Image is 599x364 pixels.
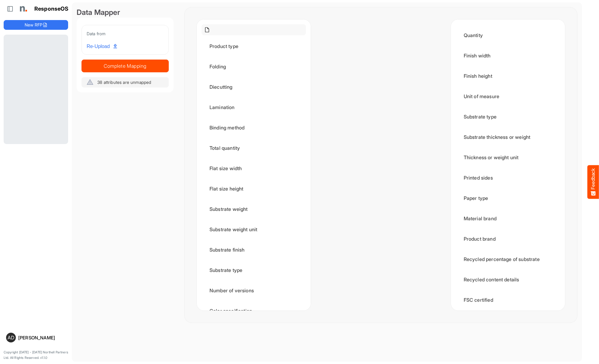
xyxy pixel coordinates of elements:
[202,240,306,259] div: Substrate finish
[202,281,306,300] div: Number of versions
[34,6,69,12] h1: ResponseOS
[4,35,68,144] div: Loading...
[87,43,117,50] span: Re-Upload
[456,168,560,187] div: Printed sides
[456,270,560,289] div: Recycled content details
[4,20,68,30] button: New RFP
[202,179,306,198] div: Flat size height
[202,118,306,137] div: Binding method
[18,335,66,340] div: [PERSON_NAME]
[587,165,599,199] button: Feedback
[456,46,560,65] div: Finish width
[202,77,306,96] div: Diecutting
[87,30,164,37] div: Data from
[4,350,68,360] p: Copyright [DATE] - [DATE] Northell Partners Ltd. All Rights Reserved. v1.1.0
[456,87,560,106] div: Unit of measure
[77,7,174,18] div: Data Mapper
[456,148,560,167] div: Thickness or weight unit
[202,159,306,178] div: Flat size width
[84,41,119,52] a: Re-Upload
[202,220,306,239] div: Substrate weight unit
[202,261,306,280] div: Substrate type
[456,107,560,126] div: Substrate type
[8,335,14,340] span: AD
[97,80,151,85] span: 38 attributes are unmapped
[202,301,306,320] div: Color specification
[17,3,29,15] img: Northell
[202,37,306,56] div: Product type
[456,290,560,309] div: FSC certified
[456,189,560,208] div: Paper type
[202,98,306,117] div: Lamination
[202,57,306,76] div: Folding
[456,250,560,269] div: Recycled percentage of substrate
[456,26,560,45] div: Quantity
[456,209,560,228] div: Material brand
[456,229,560,248] div: Product brand
[202,200,306,218] div: Substrate weight
[456,128,560,146] div: Substrate thickness or weight
[456,67,560,85] div: Finish height
[81,60,169,72] button: Complete Mapping
[82,62,168,70] span: Complete Mapping
[202,139,306,157] div: Total quantity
